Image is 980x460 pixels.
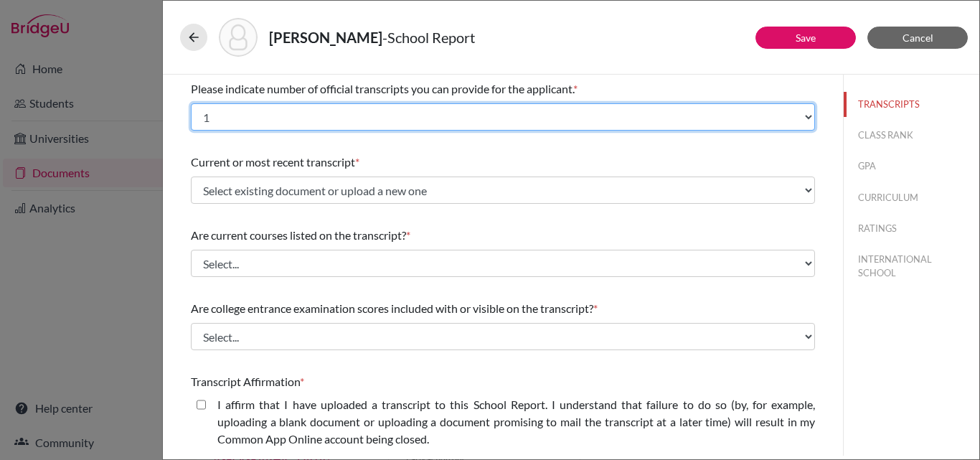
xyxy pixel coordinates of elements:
span: Transcript Affirmation [191,375,300,388]
button: INTERNATIONAL SCHOOL [844,247,979,286]
span: Are college entrance examination scores included with or visible on the transcript? [191,301,593,315]
strong: [PERSON_NAME] [269,29,382,46]
span: Are current courses listed on the transcript? [191,228,406,242]
button: TRANSCRIPTS [844,92,979,117]
button: RATINGS [844,216,979,241]
span: Please indicate number of official transcripts you can provide for the applicant. [191,82,573,95]
span: Current or most recent transcript [191,155,355,169]
span: - School Report [382,29,475,46]
button: GPA [844,154,979,179]
button: CURRICULUM [844,185,979,210]
label: I affirm that I have uploaded a transcript to this School Report. I understand that failure to do... [217,396,815,448]
button: CLASS RANK [844,123,979,148]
